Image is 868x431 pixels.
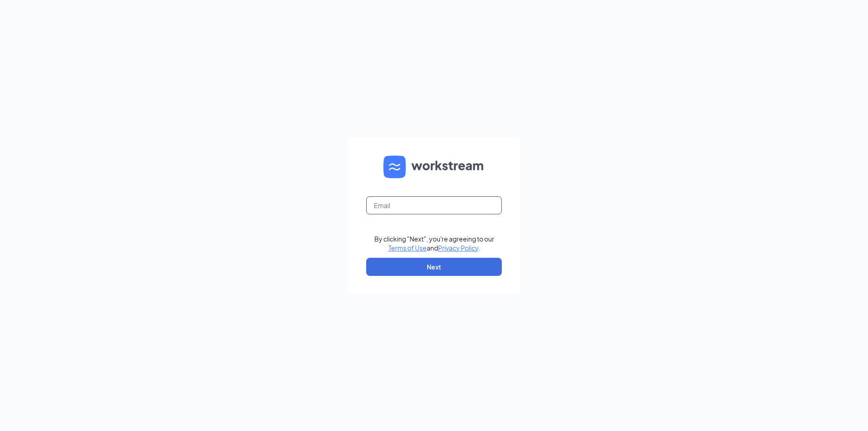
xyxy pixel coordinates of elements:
[366,196,502,214] input: Email
[374,234,494,252] div: By clicking "Next", you're agreeing to our and .
[383,156,485,178] img: WS logo and Workstream text
[366,258,502,276] button: Next
[438,244,478,252] a: Privacy Policy
[388,244,427,252] a: Terms of Use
